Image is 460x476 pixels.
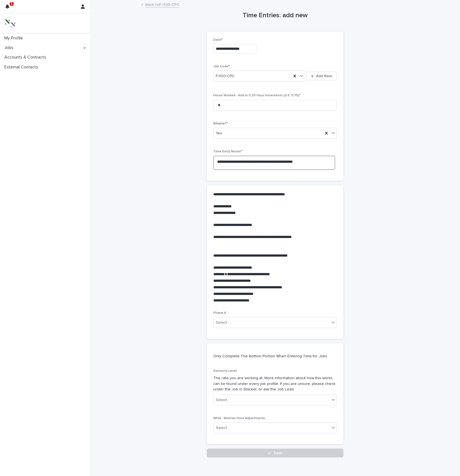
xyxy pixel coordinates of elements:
[213,94,300,97] span: Hours Worked - Add in 0.25 Hour Increments (0.5, 0.75)
[213,65,230,68] span: Job Code
[216,425,229,431] div: Select...
[213,375,337,392] p: The rate you are working at. More information about how this works can be found under every job p...
[213,122,228,125] span: Billable?
[11,2,13,6] p: 1
[2,45,18,50] p: Jobs
[213,311,226,315] span: Phase #
[2,55,51,60] p: Accounts & Contracts
[216,130,222,136] span: Yes
[2,36,27,41] p: My Profile
[216,320,229,326] div: Select...
[207,449,343,457] button: Save
[5,3,13,13] div: 1
[316,74,332,78] span: Add New
[216,397,229,403] div: Select...
[213,417,265,420] span: WHA - Woman Hour Adjustments
[216,73,235,79] span: F-I100-CPC
[213,354,335,359] p: Only Complete The Bottom Portion When Entering Time for Jobs
[145,1,179,7] a: Back toF-I100-CPC
[306,72,337,80] button: Add New
[213,150,242,153] span: Time Entry Notes
[2,65,43,70] p: External Contacts
[207,11,343,19] h1: Time Entries: add new
[4,18,15,29] img: 3bAFpBnQQY6ys9Fa9hsD
[273,451,282,455] span: Save
[213,38,223,42] span: Date
[213,369,237,373] span: Seniority Level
